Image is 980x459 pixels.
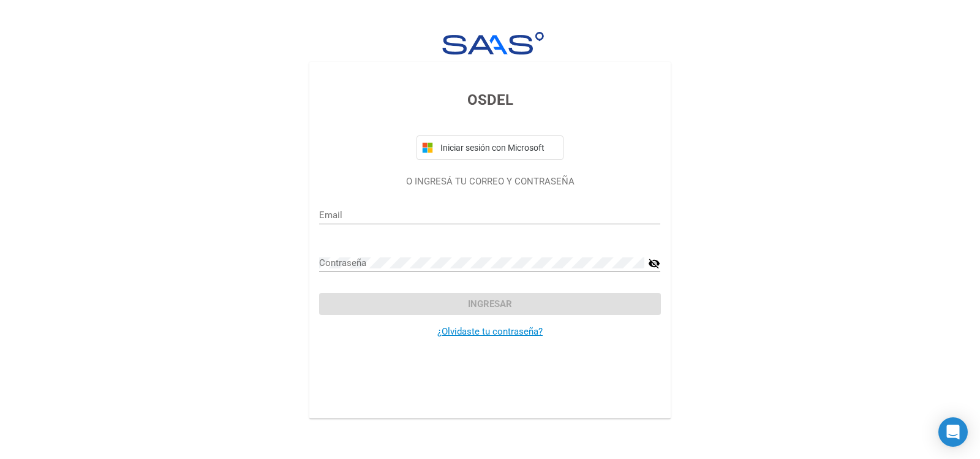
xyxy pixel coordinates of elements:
[437,326,543,337] a: ¿Olvidaste tu contraseña?
[438,143,558,153] span: Iniciar sesión con Microsoft
[319,293,660,315] button: Ingresar
[938,417,968,447] div: Open Intercom Messenger
[319,89,660,111] h3: OSDEL
[468,298,512,309] span: Ingresar
[417,135,563,160] button: Iniciar sesión con Microsoft
[319,175,660,189] p: O INGRESÁ TU CORREO Y CONTRASEÑA
[648,256,660,271] mat-icon: visibility_off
